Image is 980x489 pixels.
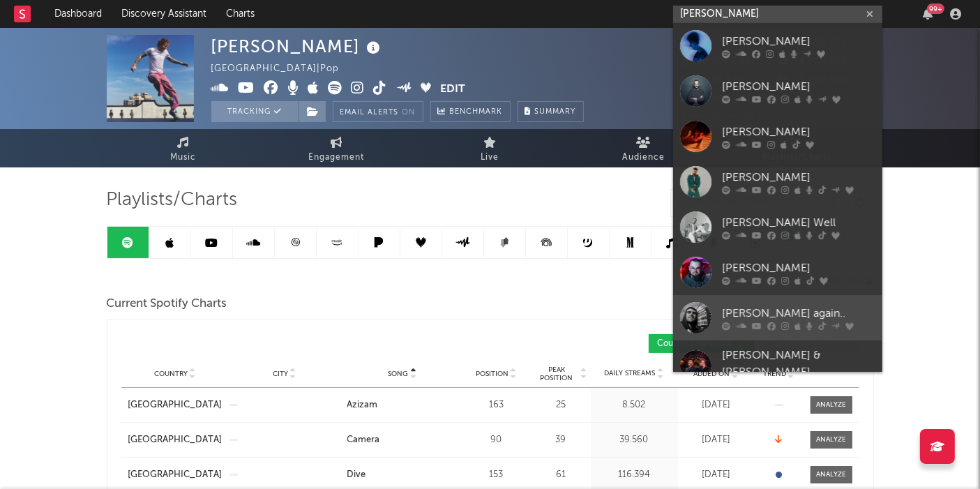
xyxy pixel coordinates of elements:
[440,81,465,98] button: Edit
[211,35,384,58] div: [PERSON_NAME]
[923,8,933,20] button: 99+
[763,370,786,378] span: Trend
[273,370,288,378] span: City
[594,468,674,482] div: 116.394
[476,370,508,378] span: Position
[414,129,567,167] a: Live
[128,468,223,482] a: [GEOGRAPHIC_DATA]
[107,129,260,167] a: Music
[673,114,882,159] a: [PERSON_NAME]
[722,347,875,381] div: [PERSON_NAME] & [PERSON_NAME]
[347,433,458,447] a: Camera
[722,124,875,141] div: [PERSON_NAME]
[673,295,882,340] a: [PERSON_NAME] again..
[722,306,875,322] div: [PERSON_NAME] again..
[333,101,423,122] button: Email AlertsOn
[622,149,665,166] span: Audience
[535,398,587,412] div: 25
[347,433,380,447] div: Camera
[450,104,503,121] span: Benchmark
[535,433,587,447] div: 39
[518,101,584,122] button: Summary
[535,108,576,116] span: Summary
[605,368,656,379] span: Daily Streams
[389,370,409,378] span: Song
[107,296,227,313] span: Current Spotify Charts
[309,149,365,166] span: Engagement
[694,370,730,378] span: Added On
[673,68,882,114] a: [PERSON_NAME]
[465,398,528,412] div: 163
[722,260,875,277] div: [PERSON_NAME]
[927,3,944,14] div: 99 +
[670,189,845,217] input: Search Playlists/Charts
[211,61,356,77] div: [GEOGRAPHIC_DATA] | Pop
[402,109,416,116] em: On
[649,334,755,353] button: Country Charts(59)
[658,340,734,348] span: Country Charts ( 59 )
[347,468,366,482] div: Dive
[128,398,223,412] a: [GEOGRAPHIC_DATA]
[211,101,299,122] button: Tracking
[347,398,458,412] a: Azizam
[722,79,875,96] div: [PERSON_NAME]
[154,370,188,378] span: Country
[722,33,875,50] div: [PERSON_NAME]
[673,250,882,295] a: [PERSON_NAME]
[481,149,499,166] span: Live
[535,366,579,382] span: Peak Position
[681,398,751,412] div: [DATE]
[347,398,378,412] div: Azizam
[128,433,223,447] a: [GEOGRAPHIC_DATA]
[722,215,875,232] div: [PERSON_NAME] Well
[465,468,528,482] div: 153
[681,433,751,447] div: [DATE]
[567,129,721,167] a: Audience
[347,468,458,482] a: Dive
[673,23,882,68] a: [PERSON_NAME]
[681,468,751,482] div: [DATE]
[107,192,238,209] span: Playlists/Charts
[170,149,196,166] span: Music
[722,170,875,186] div: [PERSON_NAME]
[673,340,882,396] a: [PERSON_NAME] & [PERSON_NAME]
[594,398,674,412] div: 8.502
[465,433,528,447] div: 90
[260,129,414,167] a: Engagement
[673,204,882,250] a: [PERSON_NAME] Well
[535,468,587,482] div: 61
[594,433,674,447] div: 39.560
[673,159,882,204] a: [PERSON_NAME]
[673,6,882,23] input: Search for artists
[430,101,511,122] a: Benchmark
